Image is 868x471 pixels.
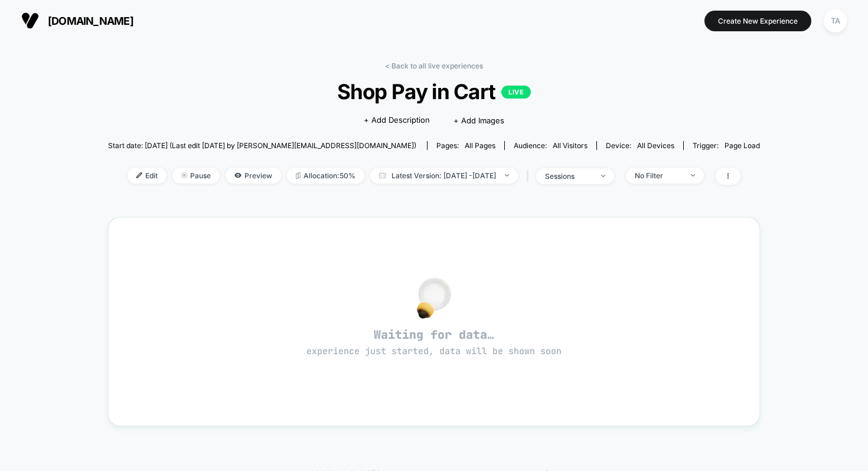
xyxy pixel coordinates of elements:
[385,61,483,70] a: < Back to all live experiences
[417,277,451,319] img: no_data
[18,11,137,30] button: [DOMAIN_NAME]
[48,15,133,27] span: [DOMAIN_NAME]
[465,141,495,150] span: all pages
[501,86,531,99] p: LIVE
[379,172,386,178] img: calendar
[553,141,588,150] span: All Visitors
[596,141,683,150] span: Device:
[226,168,281,184] span: Preview
[21,12,39,30] img: Visually logo
[172,168,220,184] span: Pause
[824,9,847,32] div: TA
[287,168,364,184] span: Allocation: 50%
[514,141,588,150] div: Audience:
[181,172,187,178] img: end
[601,175,605,177] img: end
[637,141,674,150] span: all devices
[364,115,430,126] span: + Add Description
[704,11,811,31] button: Create New Experience
[296,172,301,179] img: rebalance
[820,9,850,33] button: TA
[129,327,739,358] span: Waiting for data…
[635,171,682,180] div: No Filter
[545,172,592,181] div: sessions
[693,141,760,150] div: Trigger:
[141,79,727,104] span: Shop Pay in Cart
[128,168,167,184] span: Edit
[136,172,142,178] img: edit
[436,141,495,150] div: Pages:
[505,174,509,176] img: end
[691,174,695,176] img: end
[453,116,504,125] span: + Add Images
[108,141,416,150] span: Start date: [DATE] (Last edit [DATE] by [PERSON_NAME][EMAIL_ADDRESS][DOMAIN_NAME])
[370,168,518,184] span: Latest Version: [DATE] - [DATE]
[725,141,760,150] span: Page Load
[524,168,536,185] span: |
[306,345,562,357] span: experience just started, data will be shown soon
